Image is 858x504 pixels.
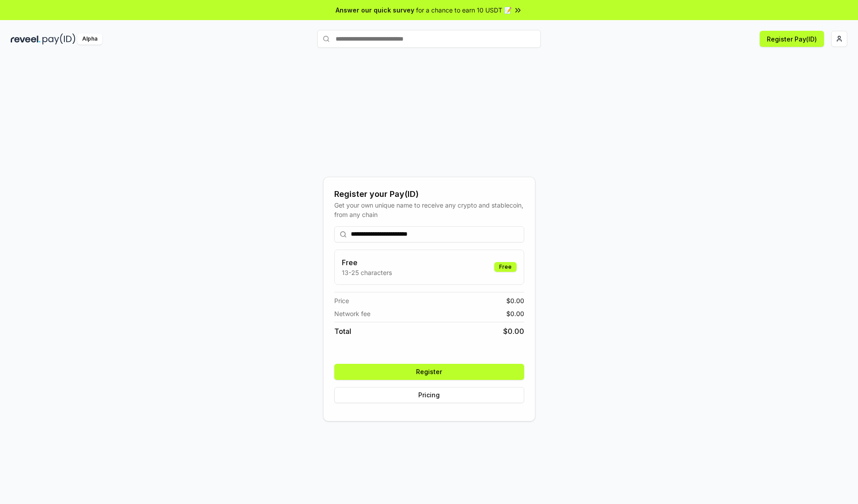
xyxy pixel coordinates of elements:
[494,262,517,272] div: Free
[760,31,824,47] button: Register Pay(ID)
[342,268,392,277] p: 13-25 characters
[334,296,349,305] span: Price
[42,33,76,45] img: pay_id
[336,5,414,15] span: Answer our quick survey
[11,33,41,45] img: reveel_dark
[334,387,524,403] button: Pricing
[503,326,524,337] span: $ 0.00
[416,5,512,15] span: for a chance to earn 10 USDT 📝
[334,364,524,380] button: Register
[334,309,370,318] span: Network fee
[342,257,392,268] h3: Free
[506,296,524,305] span: $ 0.00
[77,33,102,45] div: Alpha
[334,326,351,337] span: Total
[506,309,524,318] span: $ 0.00
[334,188,524,200] div: Register your Pay(ID)
[334,200,524,219] div: Get your own unique name to receive any crypto and stablecoin, from any chain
